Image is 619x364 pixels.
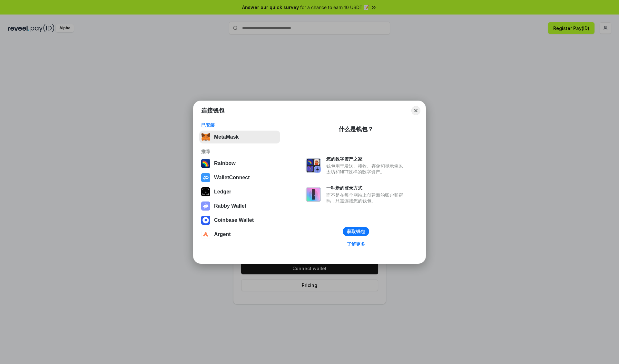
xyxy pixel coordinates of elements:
[339,125,373,133] div: 什么是钱包？
[201,202,210,211] img: svg+xml,%3Csvg%20xmlns%3D%22http%3A%2F%2Fwww.w3.org%2F2000%2Fsvg%22%20fill%3D%22none%22%20viewBox...
[347,241,365,247] div: 了解更多
[199,214,280,227] button: Coinbase Wallet
[214,203,246,209] div: Rabby Wallet
[326,163,406,175] div: 钱包用于发送、接收、存储和显示像以太坊和NFT这样的数字资产。
[326,192,406,204] div: 而不是在每个网站上创建新的账户和密码，只需连接您的钱包。
[347,229,365,234] div: 获取钱包
[326,156,406,162] div: 您的数字资产之家
[411,106,420,115] button: Close
[343,240,369,248] a: 了解更多
[201,216,210,225] img: svg+xml,%3Csvg%20width%3D%2228%22%20height%3D%2228%22%20viewBox%3D%220%200%2028%2028%22%20fill%3D...
[199,131,280,143] button: MetaMask
[199,228,280,241] button: Argent
[306,187,321,202] img: svg+xml,%3Csvg%20xmlns%3D%22http%3A%2F%2Fwww.w3.org%2F2000%2Fsvg%22%20fill%3D%22none%22%20viewBox...
[214,217,254,223] div: Coinbase Wallet
[201,230,210,239] img: svg+xml,%3Csvg%20width%3D%2228%22%20height%3D%2228%22%20viewBox%3D%220%200%2028%2028%22%20fill%3D...
[201,159,210,168] img: svg+xml,%3Csvg%20width%3D%22120%22%20height%3D%22120%22%20viewBox%3D%220%200%20120%20120%22%20fil...
[201,149,278,154] div: 推荐
[201,122,278,128] div: 已安装
[199,200,280,212] button: Rabby Wallet
[201,173,210,182] img: svg+xml,%3Csvg%20width%3D%2228%22%20height%3D%2228%22%20viewBox%3D%220%200%2028%2028%22%20fill%3D...
[214,134,239,140] div: MetaMask
[214,175,250,181] div: WalletConnect
[343,227,369,236] button: 获取钱包
[306,158,321,173] img: svg+xml,%3Csvg%20xmlns%3D%22http%3A%2F%2Fwww.w3.org%2F2000%2Fsvg%22%20fill%3D%22none%22%20viewBox...
[201,133,210,142] img: svg+xml,%3Csvg%20fill%3D%22none%22%20height%3D%2233%22%20viewBox%3D%220%200%2035%2033%22%20width%...
[201,187,210,196] img: svg+xml,%3Csvg%20xmlns%3D%22http%3A%2F%2Fwww.w3.org%2F2000%2Fsvg%22%20width%3D%2228%22%20height%3...
[326,185,406,191] div: 一种新的登录方式
[214,189,231,195] div: Ledger
[199,185,280,198] button: Ledger
[201,107,224,114] h1: 连接钱包
[199,171,280,184] button: WalletConnect
[214,161,236,166] div: Rainbow
[199,157,280,170] button: Rainbow
[214,231,231,237] div: Argent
